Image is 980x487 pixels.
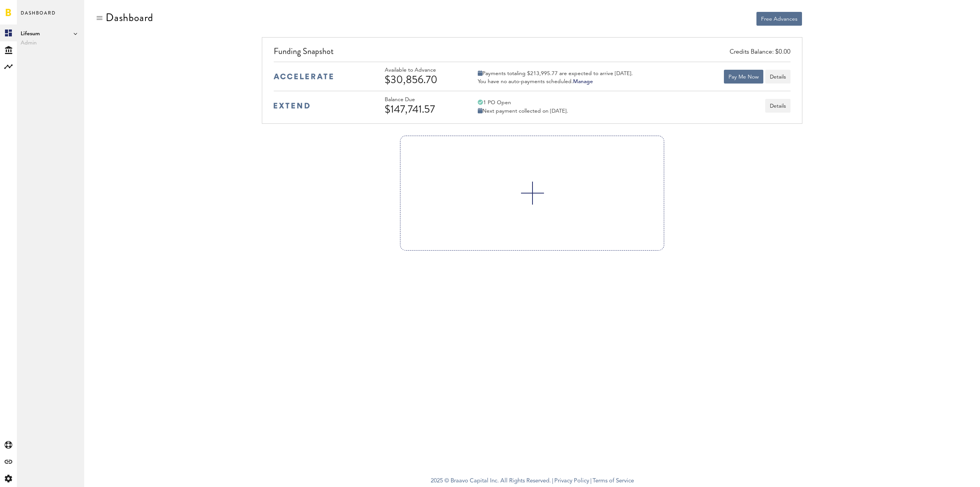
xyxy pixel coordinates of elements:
iframe: Opens a widget where you can find more information [921,464,972,483]
button: Free Advances [756,12,802,26]
a: Privacy Policy [554,478,589,484]
div: $30,856.70 [385,74,457,86]
button: Details [765,70,791,84]
img: extend-medium-blue-logo.svg [274,103,310,109]
span: Lifesum [21,29,80,38]
span: Dashboard [21,8,56,25]
div: Next payment collected on [DATE]. [478,108,568,115]
a: Terms of Service [593,478,634,484]
div: Available to Advance [385,67,457,74]
button: Details [765,99,791,113]
div: Funding Snapshot [274,45,790,62]
button: Pay Me Now [724,70,763,84]
div: Credits Balance: $0.00 [730,48,791,57]
span: 2025 © Braavo Capital Inc. All Rights Reserved. [431,476,551,487]
span: Admin [21,38,80,48]
div: $147,741.57 [385,103,457,115]
img: accelerate-medium-blue-logo.svg [274,74,333,79]
div: Dashboard [106,11,153,24]
div: Payments totaling $213,995.77 are expected to arrive [DATE]. [478,70,633,77]
div: You have no auto-payments scheduled. [478,78,633,85]
div: Balance Due [385,97,457,103]
a: Manage [573,79,593,84]
div: 1 PO Open [478,99,568,106]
